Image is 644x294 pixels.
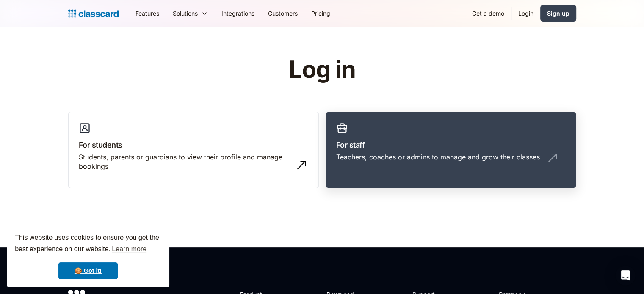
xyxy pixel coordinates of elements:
a: dismiss cookie message [58,262,118,279]
h3: For staff [336,139,566,151]
h3: For students [79,139,308,151]
div: Students, parents or guardians to view their profile and manage bookings [79,152,291,171]
div: Teachers, coaches or admins to manage and grow their classes [336,152,540,162]
h1: Log in [188,57,456,83]
div: Solutions [173,9,198,18]
a: For staffTeachers, coaches or admins to manage and grow their classes [326,112,576,189]
div: Solutions [166,4,215,23]
div: cookieconsent [7,225,169,287]
a: Sign up [540,5,576,22]
a: Login [511,4,540,23]
a: learn more about cookies [111,243,148,256]
a: Integrations [215,4,261,23]
a: Get a demo [465,4,511,23]
div: Open Intercom Messenger [615,265,636,286]
div: Sign up [547,9,569,18]
a: For studentsStudents, parents or guardians to view their profile and manage bookings [68,112,319,189]
a: Customers [261,4,304,23]
a: home [68,8,119,19]
span: This website uses cookies to ensure you get the best experience on our website. [15,233,161,256]
a: Pricing [304,4,337,23]
a: Features [129,4,166,23]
